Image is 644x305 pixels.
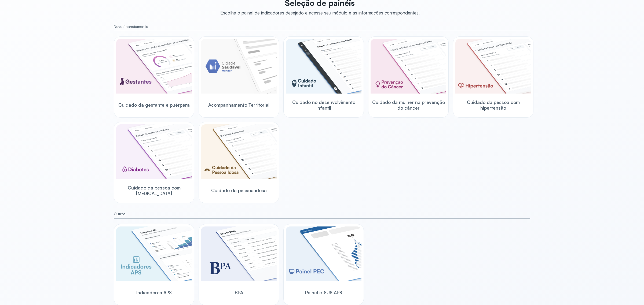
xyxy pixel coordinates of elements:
img: diabetics.png [116,124,192,179]
span: Cuidado no desenvolvimento infantil [286,99,361,111]
img: pec-panel.png [286,226,361,281]
span: Painel e-SUS APS [305,290,342,295]
small: Outros [114,212,530,216]
span: Cuidado da mulher na prevenção do câncer [371,99,446,111]
span: Indicadores APS [136,290,172,295]
span: Cuidado da pessoa idosa [211,188,267,193]
span: Cuidado da pessoa com hipertensão [455,99,531,111]
small: Novo financiamento [114,24,530,29]
img: aps-indicators.png [116,226,192,281]
img: placeholder-module-ilustration.png [201,39,277,94]
span: Cuidado da gestante e puérpera [118,102,190,108]
img: pregnants.png [116,39,192,94]
img: elderly.png [201,124,277,179]
img: child-development.png [286,39,361,94]
img: hypertension.png [455,39,531,94]
span: Acompanhamento Territorial [208,102,269,108]
span: BPA [235,290,243,295]
img: woman-cancer-prevention-care.png [371,39,446,94]
div: Escolha o painel de indicadores desejado e acesse seu módulo e as informações correspondentes. [220,10,420,16]
img: bpa.png [201,226,277,281]
span: Cuidado da pessoa com [MEDICAL_DATA] [116,185,192,196]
